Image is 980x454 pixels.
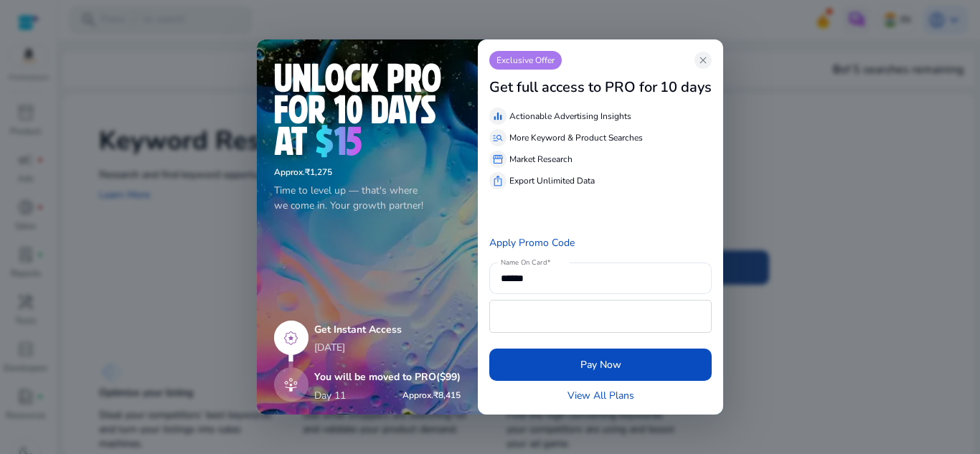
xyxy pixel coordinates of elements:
[489,79,657,96] h3: Get full access to PRO for
[492,153,504,165] span: storefront
[567,388,634,403] a: View All Plans
[314,372,461,384] h5: You will be moved to PRO
[436,370,461,384] span: ($99)
[489,236,575,250] a: Apply Promo Code
[314,388,346,403] p: Day 11
[492,132,504,143] span: manage_search
[314,324,461,336] h5: Get Instant Access
[509,174,595,187] p: Export Unlimited Data
[660,79,712,96] h3: 10 days
[492,175,504,186] span: ios_share
[501,257,547,268] mat-label: Name On Card
[497,302,704,331] iframe: Secure payment input frame
[402,389,433,401] span: Approx.
[489,51,562,70] p: Exclusive Offer
[697,55,709,66] span: close
[274,166,305,178] span: Approx.
[489,349,712,381] button: Pay Now
[509,131,643,144] p: More Keyword & Product Searches
[314,340,461,355] p: [DATE]
[274,167,461,177] h6: ₹1,275
[509,110,631,123] p: Actionable Advertising Insights
[402,390,461,400] h6: ₹8,415
[274,183,461,213] p: Time to level up — that's where we come in. Your growth partner!
[492,110,504,122] span: equalizer
[580,357,621,372] span: Pay Now
[509,153,573,166] p: Market Research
